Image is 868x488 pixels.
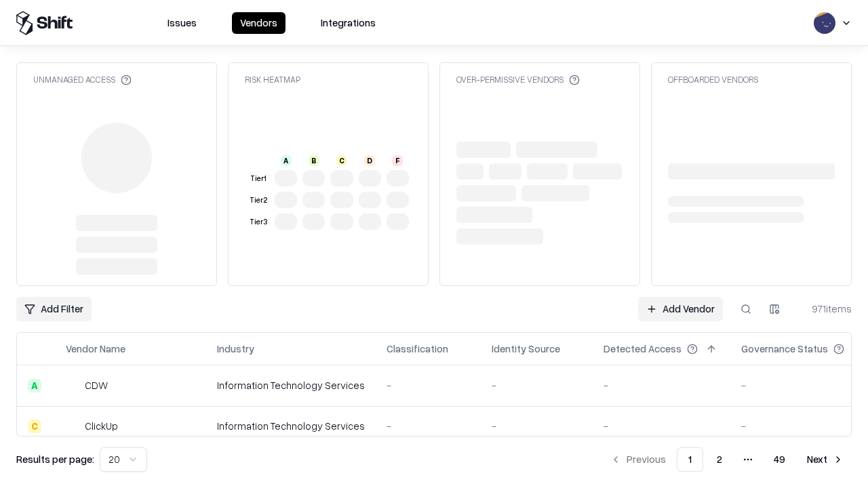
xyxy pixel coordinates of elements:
div: - [741,378,866,392]
button: Issues [159,12,205,34]
div: D [364,155,375,166]
div: Information Technology Services [217,419,365,433]
img: ClickUp [66,420,79,433]
div: Identity Source [492,342,560,356]
div: Over-Permissive Vendors [456,74,580,85]
button: Vendors [232,12,285,34]
div: A [281,155,292,166]
div: Industry [217,342,254,356]
div: Tier 3 [248,216,269,228]
div: ClickUp [85,419,118,433]
a: Add Vendor [638,297,723,321]
div: Classification [387,342,448,356]
div: Information Technology Services [217,378,365,392]
div: Tier 2 [248,195,269,206]
img: CDW [66,379,79,392]
div: B [309,155,319,166]
div: Tier 1 [248,173,269,184]
button: 2 [706,447,733,472]
div: - [604,419,719,433]
button: 49 [763,447,796,472]
nav: pagination [602,447,852,472]
div: Offboarded Vendors [668,74,758,85]
div: Vendor Name [66,342,125,356]
div: - [492,419,582,433]
div: C [336,155,347,166]
button: Add Filter [16,297,92,321]
div: CDW [85,378,108,392]
div: - [492,378,582,392]
div: - [387,378,470,392]
div: Unmanaged Access [33,74,132,85]
div: - [741,419,866,433]
div: F [392,155,403,166]
p: Results per page: [16,452,94,466]
div: 971 items [797,302,852,316]
div: Detected Access [604,342,682,356]
button: Next [799,447,852,472]
div: C [28,420,41,433]
button: Integrations [313,12,384,34]
div: - [387,419,470,433]
div: A [28,379,41,392]
button: 1 [677,447,703,472]
div: - [604,378,719,392]
div: Governance Status [741,342,828,356]
div: Risk Heatmap [245,74,300,85]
